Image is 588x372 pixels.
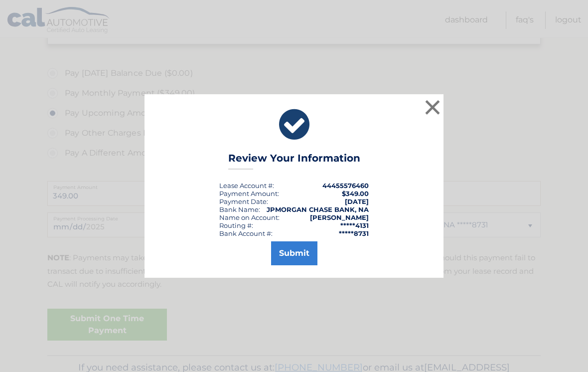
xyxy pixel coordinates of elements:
[423,97,442,117] button: ×
[310,213,369,221] strong: [PERSON_NAME]
[219,229,273,237] div: Bank Account #:
[322,182,369,189] strong: 44455576460
[219,182,274,189] div: Lease Account #:
[267,205,369,213] strong: JPMORGAN CHASE BANK, NA
[271,241,317,265] button: Submit
[228,152,360,170] h3: Review Your Information
[342,189,369,197] span: $349.00
[219,197,268,205] div: :
[219,197,267,205] span: Payment Date
[219,221,253,229] div: Routing #:
[219,205,260,213] div: Bank Name:
[345,197,369,205] span: [DATE]
[219,213,280,221] div: Name on Account:
[219,189,279,197] div: Payment Amount:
